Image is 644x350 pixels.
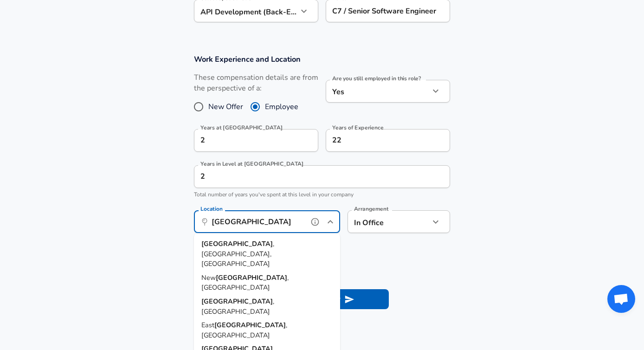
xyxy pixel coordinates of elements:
[194,54,450,65] h3: Work Experience and Location
[216,272,287,282] strong: [GEOGRAPHIC_DATA]
[200,125,283,130] label: Years at [GEOGRAPHIC_DATA]
[214,320,286,330] strong: [GEOGRAPHIC_DATA]
[201,239,273,248] strong: [GEOGRAPHIC_DATA]
[348,210,416,233] div: In Office
[201,272,289,292] span: , [GEOGRAPHIC_DATA]
[200,206,222,212] label: Location
[330,4,446,18] input: L3
[354,206,388,212] label: Arrangement
[194,191,354,198] span: Total number of years you've spent at this level in your company
[194,129,298,152] input: 0
[607,285,635,313] div: Open chat
[326,129,430,152] input: 7
[308,215,322,229] button: help
[201,297,273,306] strong: [GEOGRAPHIC_DATA]
[324,215,337,228] button: Close
[201,320,214,330] span: East
[201,239,274,268] span: , [GEOGRAPHIC_DATA], [GEOGRAPHIC_DATA]
[332,76,421,81] label: Are you still employed in this role?
[208,101,243,112] span: New Offer
[265,101,298,112] span: Employee
[326,80,430,103] div: Yes
[201,297,274,316] span: , [GEOGRAPHIC_DATA]
[194,72,318,94] label: These compensation details are from the perspective of a:
[201,320,287,340] span: , [GEOGRAPHIC_DATA]
[332,125,383,130] label: Years of Experience
[201,272,216,282] span: New
[194,165,430,188] input: 1
[200,161,304,167] label: Years in Level at [GEOGRAPHIC_DATA]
